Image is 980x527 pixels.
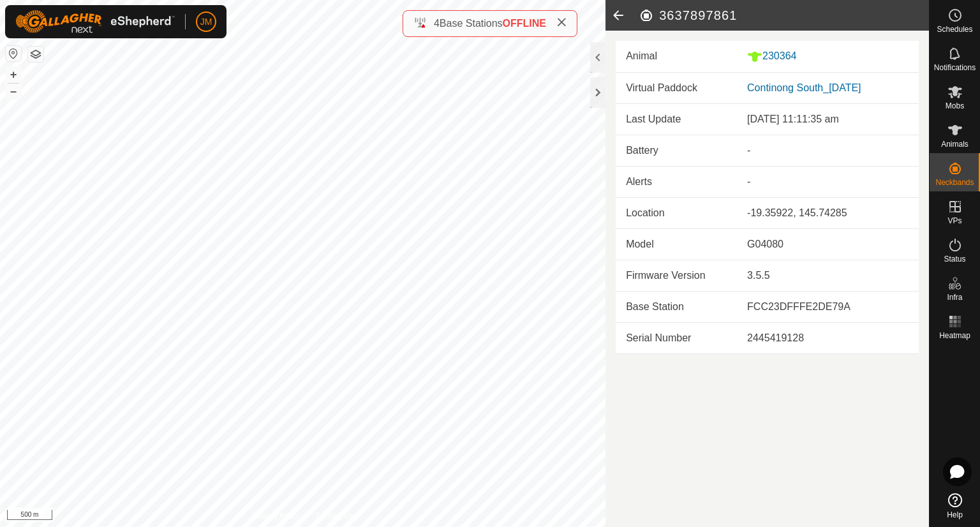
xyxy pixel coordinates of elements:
td: - [737,166,919,197]
span: Neckbands [935,179,974,186]
td: Base Station [616,291,737,322]
td: Firmware Version [616,260,737,291]
td: Location [616,197,737,228]
h2: 3637897861 [639,8,929,23]
div: 230364 [747,48,909,64]
a: Contact Us [315,510,353,522]
div: G04080 [747,237,909,252]
td: Serial Number [616,322,737,353]
span: Mobs [946,102,964,110]
a: Help [930,488,980,524]
span: Status [944,255,965,263]
td: Alerts [616,166,737,197]
div: 3.5.5 [747,268,909,283]
div: [DATE] 11:11:35 am [747,112,909,127]
button: – [6,84,21,99]
div: - [747,143,909,158]
a: Continong South_[DATE] [747,82,861,93]
span: Base Stations [440,18,503,29]
td: Model [616,228,737,260]
a: Privacy Policy [253,510,301,522]
span: VPs [947,217,961,225]
td: Animal [616,41,737,72]
span: Infra [947,293,962,301]
button: Reset Map [6,46,21,61]
td: Battery [616,135,737,166]
span: OFFLINE [503,18,546,29]
span: Notifications [934,64,976,71]
td: Last Update [616,104,737,135]
span: Heatmap [939,332,970,339]
div: 2445419128 [747,330,909,346]
span: Help [947,511,963,519]
td: Virtual Paddock [616,73,737,104]
span: 4 [434,18,440,29]
button: Map Layers [28,47,43,62]
div: FCC23DFFFE2DE79A [747,299,909,315]
div: -19.35922, 145.74285 [747,205,909,221]
span: Schedules [937,26,972,33]
span: Animals [941,140,969,148]
span: JM [200,15,212,29]
img: Gallagher Logo [15,10,175,33]
button: + [6,67,21,82]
